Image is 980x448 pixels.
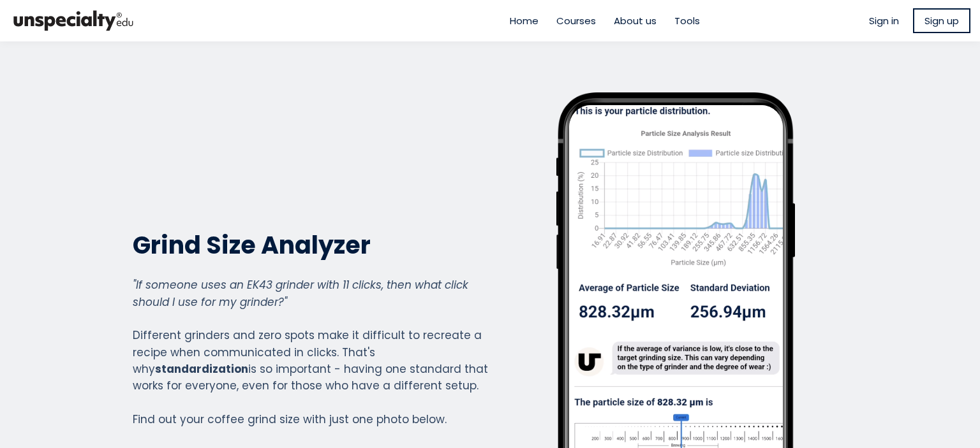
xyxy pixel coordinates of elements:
[674,13,700,28] a: Tools
[614,13,657,28] a: About us
[133,277,468,309] em: "If someone uses an EK43 grinder with 11 clicks, then what click should I use for my grinder?"
[924,13,959,28] span: Sign up
[913,8,970,33] a: Sign up
[510,13,538,28] a: Home
[155,361,248,377] strong: standardization
[133,277,489,428] div: Different grinders and zero spots make it difficult to recreate a recipe when communicated in cli...
[133,229,489,261] h2: Grind Size Analyzer
[556,13,596,28] a: Courses
[10,5,137,36] img: bc390a18feecddb333977e298b3a00a1.png
[869,13,899,28] a: Sign in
